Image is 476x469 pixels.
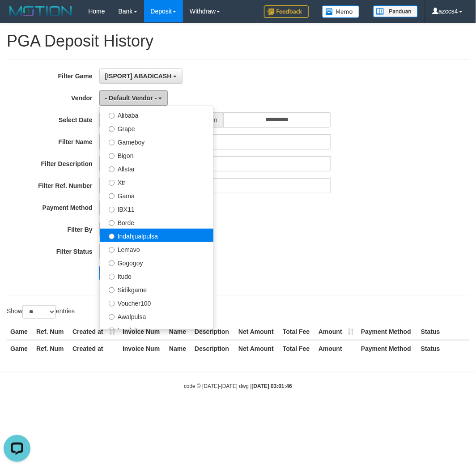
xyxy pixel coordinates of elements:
[99,68,183,84] button: [ISPORT] ABADICASH
[417,324,469,340] th: Status
[100,229,213,242] label: Indahjualpulsa
[166,340,191,357] th: Name
[99,90,168,106] button: - Default Vendor -
[322,5,360,18] img: Button%20Memo.svg
[109,166,115,172] input: Allstar
[315,324,357,340] th: Amount
[109,314,115,320] input: Awalpulsa
[100,309,213,323] label: Awalpulsa
[100,256,213,269] label: Gogogoy
[7,324,33,340] th: Game
[100,323,213,336] label: Lambda
[7,32,469,50] h1: PGA Deposit History
[100,282,213,296] label: Sidikgame
[105,94,157,102] span: - Default Vendor -
[100,148,213,162] label: Bigon
[100,242,213,256] label: Lemavo
[109,260,115,266] input: Gogogoy
[69,340,119,357] th: Created at
[417,340,469,357] th: Status
[279,324,315,340] th: Total Fee
[109,287,115,293] input: Sidikgame
[109,153,115,159] input: Bigon
[100,108,213,121] label: Alibaba
[235,324,279,340] th: Net Amount
[69,324,119,340] th: Created at
[206,112,223,128] span: to
[109,180,115,186] input: Xtr
[235,340,279,357] th: Net Amount
[109,220,115,226] input: Borde
[100,121,213,135] label: Grape
[7,340,33,357] th: Game
[109,247,115,253] input: Lemavo
[119,324,166,340] th: Invoice Num
[22,305,56,319] select: Showentries
[7,305,75,319] label: Show entries
[109,126,115,132] input: Grape
[33,340,69,357] th: Ref. Num
[191,324,235,340] th: Description
[100,269,213,282] label: Itudo
[109,193,115,199] input: Gama
[119,340,166,357] th: Invoice Num
[33,324,69,340] th: Ref. Num
[166,324,191,340] th: Name
[191,340,235,357] th: Description
[357,340,417,357] th: Payment Method
[373,5,418,17] img: panduan.png
[109,301,115,307] input: Voucher100
[109,234,115,239] input: Indahjualpulsa
[100,135,213,148] label: Gameboy
[109,274,115,280] input: Itudo
[100,175,213,188] label: Xtr
[7,4,75,18] img: MOTION_logo.png
[105,72,172,80] span: [ISPORT] ABADICASH
[100,162,213,175] label: Allstar
[109,140,115,145] input: Gameboy
[100,296,213,309] label: Voucher100
[184,383,292,389] small: code © [DATE]-[DATE] dwg |
[109,328,115,333] input: Lambda
[315,340,357,357] th: Amount
[252,383,292,389] strong: [DATE] 03:01:46
[264,5,309,18] img: Feedback.jpg
[279,340,315,357] th: Total Fee
[100,202,213,215] label: IBX11
[357,324,417,340] th: Payment Method
[100,215,213,229] label: Borde
[4,4,30,30] button: Open LiveChat chat widget
[100,188,213,202] label: Gama
[109,207,115,213] input: IBX11
[109,113,115,119] input: Alibaba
